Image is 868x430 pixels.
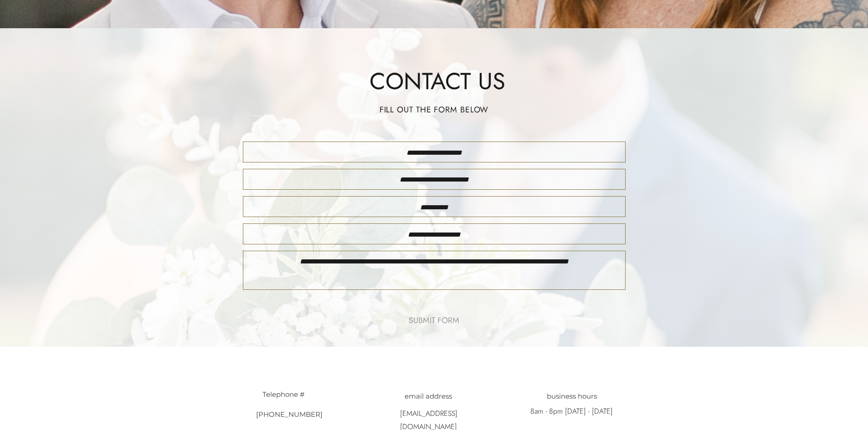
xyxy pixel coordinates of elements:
a: submit form [399,315,470,328]
p: 8am - 8pm [DATE] - [DATE] [524,405,620,416]
a: [PHONE_NUMBER] [256,410,311,419]
h1: Contact us [323,65,552,88]
h2: fill out the form below [328,104,540,119]
a: [EMAIL_ADDRESS][DOMAIN_NAME] [380,407,477,419]
h3: business hours [528,391,616,400]
h3: email address [384,391,473,400]
p: Telephone # [255,390,312,400]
